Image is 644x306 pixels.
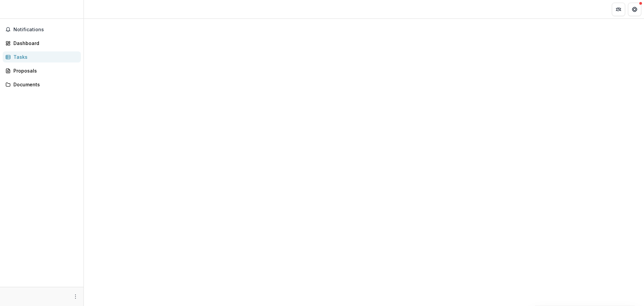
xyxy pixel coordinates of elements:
button: Notifications [3,24,81,35]
a: Proposals [3,65,81,76]
div: Dashboard [13,40,75,47]
a: Tasks [3,51,81,62]
button: Partners [612,3,625,16]
a: Documents [3,79,81,90]
span: Notifications [13,27,78,33]
div: Tasks [13,53,75,60]
button: More [71,293,79,301]
a: Dashboard [3,38,81,49]
div: Documents [13,81,75,88]
div: Proposals [13,67,75,74]
button: Get Help [628,3,641,16]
